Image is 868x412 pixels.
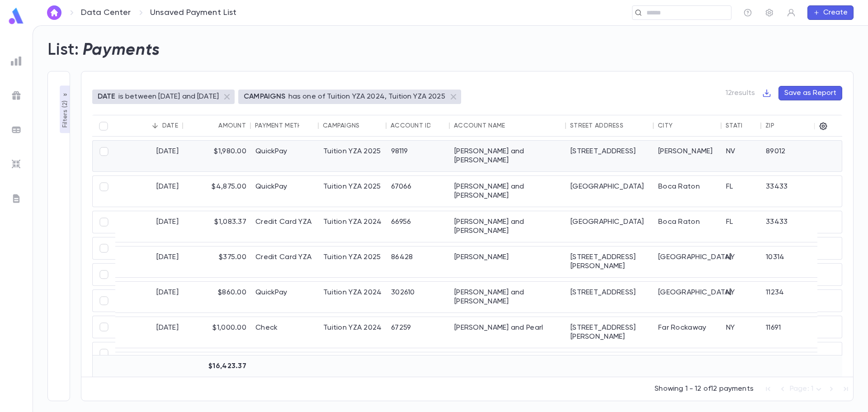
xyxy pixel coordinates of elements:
p: Unsaved Payment List [150,8,237,18]
button: Sort [623,118,638,133]
div: [PERSON_NAME] [450,246,566,277]
p: 12 results [726,89,755,98]
div: $1,980.00 [183,141,251,171]
img: logo [7,7,25,25]
div: 33433 [761,176,829,207]
div: $1,083.37 [183,211,251,242]
div: 33433 [761,211,829,242]
div: Tuition YZA 2024 [319,211,387,242]
p: has one of Tuition YZA 2024, Tuition YZA 2025 [288,92,445,101]
div: Tuition YZA 2025 [319,176,387,207]
div: $4,875.00 [183,176,251,207]
div: Far Rockaway [654,317,722,348]
div: [DATE] [115,141,183,171]
div: CAMPAIGNShas one of Tuition YZA 2024, Tuition YZA 2025 [238,90,461,104]
div: NY [722,317,761,348]
div: Check [251,317,319,348]
div: 98119 [387,141,450,171]
button: Sort [204,118,218,133]
div: Date [162,122,178,129]
div: Account ID [391,122,431,129]
div: Tuition YZA 2024 [319,282,387,313]
div: Credit Card YZA [251,246,319,277]
div: 67259 [387,317,450,348]
div: NY [722,282,761,313]
div: 11234 [761,282,829,313]
button: Sort [299,118,314,133]
div: DATEis between [DATE] and [DATE] [92,90,235,104]
div: 11210 [761,352,829,383]
div: [DATE] [115,352,183,383]
button: Create [807,5,854,20]
div: $16,423.37 [183,355,251,377]
div: Credit Card YZA [251,211,319,242]
div: Account Name [454,122,505,129]
h2: Payments [83,40,160,60]
div: Page: 1 [790,382,824,396]
div: Boca Raton [654,176,722,207]
div: State [726,122,744,129]
p: DATE [98,92,116,101]
div: 89012 [761,141,829,171]
img: home_white.a664292cf8c1dea59945f0da9f25487c.svg [49,9,60,16]
div: City [658,122,673,129]
div: [GEOGRAPHIC_DATA] [654,246,722,277]
button: Sort [774,118,789,133]
div: [DATE] [115,211,183,242]
div: Amount [218,122,246,129]
img: batches_grey.339ca447c9d9533ef1741baa751efc33.svg [11,124,22,135]
div: NV [722,141,761,171]
img: letters_grey.7941b92b52307dd3b8a917253454ce1c.svg [11,193,22,204]
img: imports_grey.530a8a0e642e233f2baf0ef88e8c9fcb.svg [11,159,22,170]
span: Page: 1 [790,385,813,393]
div: 11691 [761,317,829,348]
div: [GEOGRAPHIC_DATA] [654,352,722,383]
p: Filters ( 2 ) [61,99,70,128]
div: [STREET_ADDRESS][PERSON_NAME] [566,317,654,348]
div: [GEOGRAPHIC_DATA] [566,176,654,207]
p: is between [DATE] and [DATE] [118,92,219,101]
div: 440811 [387,352,450,383]
div: NY [722,352,761,383]
div: [STREET_ADDRESS] [566,141,654,171]
div: [PERSON_NAME] and [PERSON_NAME] [450,211,566,242]
div: QuickPay [251,282,319,313]
div: Street Address [570,122,623,129]
div: [STREET_ADDRESS][PERSON_NAME] [566,246,654,277]
p: Showing 1 - 12 of 12 payments [655,384,754,393]
div: Tuition YZA 2025 [319,141,387,171]
div: [GEOGRAPHIC_DATA] [566,211,654,242]
button: Sort [430,118,445,133]
h2: List: [47,40,79,60]
button: Sort [742,118,756,133]
img: campaigns_grey.99e729a5f7ee94e3726e6486bddda8f1.svg [11,90,22,101]
div: QuickPay [251,176,319,207]
div: 302610 [387,282,450,313]
div: FL [722,176,761,207]
div: Credit Card YZA [251,352,319,383]
div: QuickPay [251,141,319,171]
a: Data Center [81,8,131,18]
div: Zip [765,122,774,129]
div: Tuition YZA 2025 [319,352,387,383]
div: 10314 [761,246,829,277]
button: Sort [505,118,519,133]
div: Campaigns [323,122,360,129]
button: Sort [148,118,162,133]
div: 66956 [387,211,450,242]
div: Tuition YZA 2024 [319,317,387,348]
div: FL [722,211,761,242]
div: [DATE] [115,176,183,207]
button: Save as Report [778,86,842,100]
div: $1,000.00 [183,317,251,348]
div: $750.00 [183,352,251,383]
div: [DATE] [115,317,183,348]
div: [PERSON_NAME] and [PERSON_NAME] [450,282,566,313]
div: [DATE] [115,246,183,277]
div: [STREET_ADDRESS] [566,352,654,383]
div: Tuition YZA 2025 [319,246,387,277]
div: NY [722,246,761,277]
div: [STREET_ADDRESS] [566,282,654,313]
div: [PERSON_NAME] and Pearl [450,317,566,348]
div: 67066 [387,176,450,207]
